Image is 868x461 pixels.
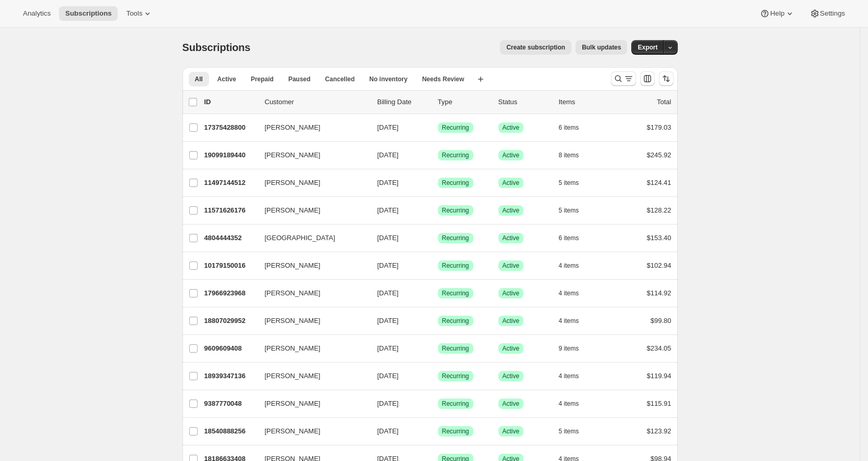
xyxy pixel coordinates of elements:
div: Type [438,97,490,107]
span: Recurring [442,344,469,353]
span: Active [503,289,520,297]
button: [PERSON_NAME] [259,313,363,329]
span: 5 items [559,427,579,435]
span: Subscriptions [65,9,112,18]
p: 18540888256 [204,426,256,437]
span: $119.94 [647,372,671,380]
span: Needs Review [422,75,464,83]
span: Recurring [442,427,469,435]
p: 11571626176 [204,205,256,216]
div: 9609609408[PERSON_NAME][DATE]SuccessRecurringSuccessActive9 items$234.05 [204,341,671,356]
span: [PERSON_NAME] [265,343,321,354]
span: 6 items [559,123,579,132]
div: 19099189440[PERSON_NAME][DATE]SuccessRecurringSuccessActive8 items$245.92 [204,148,671,163]
p: 9387770048 [204,398,256,409]
span: Active [503,151,520,159]
span: $115.91 [647,400,671,407]
span: [PERSON_NAME] [265,122,321,133]
span: Tools [126,9,142,18]
span: Active [503,317,520,325]
button: 4 items [559,314,591,328]
span: $114.92 [647,289,671,297]
span: Help [770,9,784,18]
span: Recurring [442,179,469,187]
button: Export [631,40,664,55]
span: [DATE] [377,317,399,325]
div: 9387770048[PERSON_NAME][DATE]SuccessRecurringSuccessActive4 items$115.91 [204,396,671,411]
button: 5 items [559,176,591,190]
span: [PERSON_NAME] [265,316,321,326]
span: Bulk updates [582,43,621,52]
span: Active [503,123,520,132]
span: [DATE] [377,289,399,297]
span: 5 items [559,206,579,215]
button: Create subscription [500,40,571,55]
p: 17375428800 [204,122,256,133]
span: Recurring [442,151,469,159]
p: Customer [265,97,369,107]
span: Analytics [23,9,51,18]
button: Subscriptions [59,6,118,21]
span: Active [503,234,520,242]
div: 18540888256[PERSON_NAME][DATE]SuccessRecurringSuccessActive5 items$123.92 [204,424,671,439]
div: 11571626176[PERSON_NAME][DATE]SuccessRecurringSuccessActive5 items$128.22 [204,203,671,218]
span: Recurring [442,206,469,215]
button: Create new view [472,72,489,86]
p: 11497144512 [204,178,256,188]
span: $102.94 [647,261,671,269]
button: [GEOGRAPHIC_DATA] [259,230,363,246]
div: 10179150016[PERSON_NAME][DATE]SuccessRecurringSuccessActive4 items$102.94 [204,258,671,273]
span: No inventory [369,75,407,83]
button: Sort the results [659,71,674,86]
button: 8 items [559,148,591,163]
span: Recurring [442,317,469,325]
p: Status [498,97,551,107]
span: Recurring [442,400,469,408]
span: $123.92 [647,427,671,435]
div: 17375428800[PERSON_NAME][DATE]SuccessRecurringSuccessActive6 items$179.03 [204,120,671,135]
div: 4804444352[GEOGRAPHIC_DATA][DATE]SuccessRecurringSuccessActive6 items$153.40 [204,231,671,245]
span: $124.41 [647,179,671,186]
span: 6 items [559,234,579,242]
button: [PERSON_NAME] [259,202,363,219]
p: Total [657,97,671,107]
span: Prepaid [251,75,274,83]
span: Recurring [442,261,469,270]
button: [PERSON_NAME] [259,423,363,440]
button: [PERSON_NAME] [259,119,363,136]
p: 4804444352 [204,233,256,243]
span: 4 items [559,261,579,270]
button: Help [753,6,801,21]
button: 9 items [559,341,591,356]
button: 4 items [559,369,591,383]
button: [PERSON_NAME] [259,285,363,302]
div: IDCustomerBilling DateTypeStatusItemsTotal [204,97,671,107]
button: Analytics [17,6,57,21]
span: [PERSON_NAME] [265,178,321,188]
p: 18807029952 [204,316,256,326]
span: Create subscription [506,43,565,52]
span: Active [503,427,520,435]
span: Cancelled [325,75,355,83]
button: [PERSON_NAME] [259,368,363,384]
span: Active [503,261,520,270]
span: [DATE] [377,179,399,186]
button: [PERSON_NAME] [259,147,363,164]
span: [DATE] [377,427,399,435]
span: $128.22 [647,206,671,214]
span: [PERSON_NAME] [265,398,321,409]
span: 4 items [559,289,579,297]
span: [PERSON_NAME] [265,426,321,437]
span: Subscriptions [182,42,251,53]
span: Active [503,400,520,408]
span: Active [503,179,520,187]
button: 5 items [559,424,591,439]
span: [DATE] [377,261,399,269]
span: Recurring [442,123,469,132]
p: Billing Date [377,97,430,107]
button: 4 items [559,286,591,301]
span: [PERSON_NAME] [265,150,321,160]
button: Customize table column order and visibility [640,71,655,86]
button: 6 items [559,120,591,135]
span: $234.05 [647,344,671,352]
